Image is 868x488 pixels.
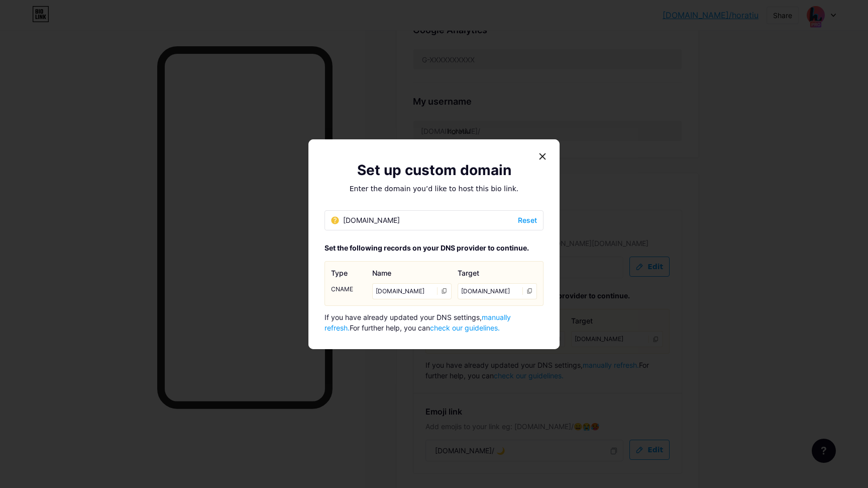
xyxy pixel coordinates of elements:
[518,215,537,225] span: Reset
[458,283,537,299] div: [DOMAIN_NAME]
[324,242,544,253] div: Set the following records on your DNS provider to continue.
[372,268,452,278] div: Name
[331,215,400,225] div: [DOMAIN_NAME]
[324,312,544,333] div: If you have already updated your DNS settings, For further help, you can
[331,283,366,295] div: CNAME
[324,184,544,194] p: Enter the domain you’d like to host this bio link.
[324,313,511,332] span: manually refresh.
[331,268,366,278] div: Type
[458,268,537,278] div: Target
[324,159,544,181] div: Set up custom domain
[372,283,452,299] div: [DOMAIN_NAME]
[430,323,500,332] a: check our guidelines.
